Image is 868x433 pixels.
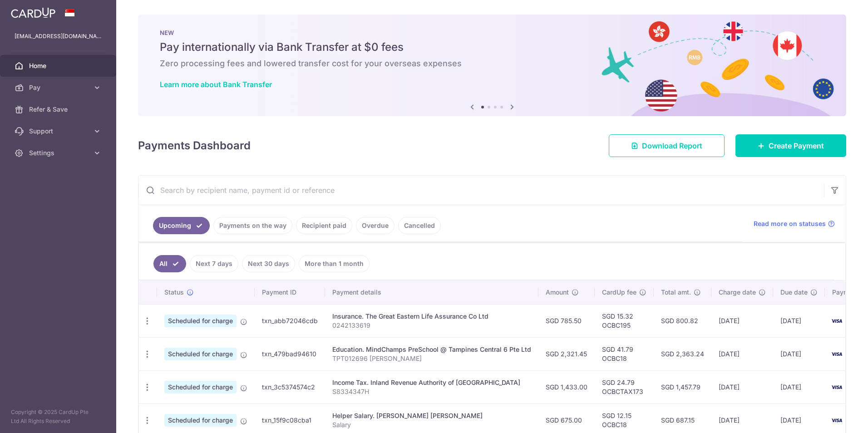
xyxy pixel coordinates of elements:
a: All [153,255,186,272]
span: Refer & Save [29,105,89,114]
a: Next 7 days [190,255,238,272]
p: Salary [332,420,531,429]
span: Due date [780,288,808,297]
p: NEW [160,29,824,36]
td: SGD 2,363.24 [654,337,711,370]
span: Status [164,288,184,297]
td: txn_3c5374574c2 [255,370,325,403]
a: More than 1 month [299,255,370,272]
a: Learn more about Bank Transfer [160,80,272,89]
span: Scheduled for charge [164,315,237,327]
img: Bank Card [828,382,846,393]
td: txn_479bad94610 [255,337,325,370]
td: SGD 41.79 OCBC18 [595,337,654,370]
img: Bank Card [828,415,846,426]
span: CardUp fee [602,288,636,297]
h4: Payments Dashboard [138,138,251,154]
h5: Pay internationally via Bank Transfer at $0 fees [160,40,824,54]
a: Payments on the way [213,217,292,234]
th: Payment ID [255,280,325,304]
td: SGD 15.32 OCBC195 [595,304,654,337]
td: SGD 785.50 [538,304,595,337]
td: [DATE] [711,337,773,370]
p: 0242133619 [332,321,531,330]
span: Scheduled for charge [164,414,237,427]
div: Education. MindChamps PreSchool @ Tampines Central 6 Pte Ltd [332,345,531,354]
div: Income Tax. Inland Revenue Authority of [GEOGRAPHIC_DATA] [332,378,531,387]
th: Payment details [325,280,538,304]
a: Overdue [356,217,395,234]
p: [EMAIL_ADDRESS][DOMAIN_NAME] [15,32,102,41]
p: TPT012696 [PERSON_NAME] [332,354,531,363]
span: Read more on statuses [754,219,826,228]
span: Scheduled for charge [164,381,237,394]
img: CardUp [11,7,55,18]
span: Amount [546,288,569,297]
td: SGD 800.82 [654,304,711,337]
img: Bank transfer banner [138,15,846,116]
a: Recipient paid [296,217,352,234]
td: SGD 1,457.79 [654,370,711,403]
div: Helper Salary. [PERSON_NAME] [PERSON_NAME] [332,411,531,420]
td: [DATE] [773,337,825,370]
p: S8334347H [332,387,531,396]
span: Pay [29,83,89,92]
td: SGD 2,321.45 [538,337,595,370]
span: Settings [29,148,89,157]
span: Scheduled for charge [164,348,237,360]
span: Charge date [719,288,756,297]
h6: Zero processing fees and lowered transfer cost for your overseas expenses [160,58,824,69]
span: Support [29,127,89,136]
a: Create Payment [735,134,846,157]
span: Download Report [642,140,702,151]
td: [DATE] [773,304,825,337]
td: [DATE] [773,370,825,403]
input: Search by recipient name, payment id or reference [138,176,824,205]
div: Insurance. The Great Eastern Life Assurance Co Ltd [332,312,531,321]
a: Download Report [609,134,725,157]
a: Next 30 days [242,255,295,272]
span: Total amt. [661,288,691,297]
td: txn_abb72046cdb [255,304,325,337]
td: [DATE] [711,304,773,337]
a: Cancelled [398,217,441,234]
img: Bank Card [828,349,846,359]
img: Bank Card [828,315,846,326]
a: Read more on statuses [754,219,835,228]
td: SGD 24.79 OCBCTAX173 [595,370,654,403]
td: [DATE] [711,370,773,403]
span: Create Payment [769,140,824,151]
span: Home [29,61,89,70]
a: Upcoming [153,217,210,234]
td: SGD 1,433.00 [538,370,595,403]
